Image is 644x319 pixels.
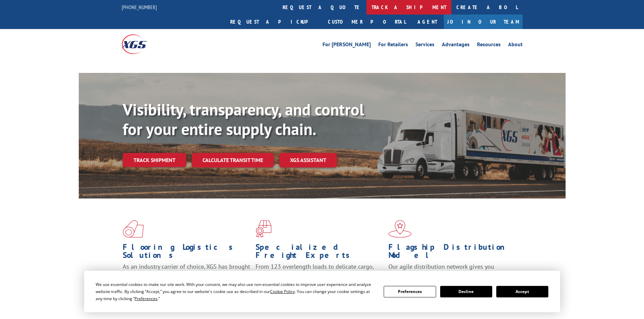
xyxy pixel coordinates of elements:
h1: Flooring Logistics Solutions [123,243,251,263]
a: About [508,42,523,49]
a: For [PERSON_NAME] [323,42,371,49]
a: Track shipment [123,153,186,167]
div: We use essential cookies to make our site work. With your consent, we may also use non-essential ... [96,281,376,302]
a: Join Our Team [444,15,523,29]
p: From 123 overlength loads to delicate cargo, our experienced staff knows the best way to move you... [256,263,383,293]
span: Cookie Policy [270,289,295,294]
a: For Retailers [378,42,408,49]
h1: Specialized Freight Experts [256,243,383,263]
img: xgs-icon-flagship-distribution-model-red [388,220,412,238]
a: Calculate transit time [192,153,274,167]
span: Preferences [135,296,158,301]
img: xgs-icon-focused-on-flooring-red [256,220,271,238]
a: Services [415,42,434,49]
a: XGS ASSISTANT [279,153,337,167]
h1: Flagship Distribution Model [388,243,516,263]
b: Visibility, transparency, and control for your entire supply chain. [123,99,364,139]
a: Resources [477,42,501,49]
button: Decline [440,286,492,297]
a: Advantages [442,42,470,49]
img: xgs-icon-total-supply-chain-intelligence-red [123,220,144,238]
div: Cookie Consent Prompt [84,271,560,312]
a: Customer Portal [323,15,411,29]
span: Our agile distribution network gives you nationwide inventory management on demand. [388,263,513,278]
button: Preferences [384,286,436,297]
a: Request a pickup [225,15,323,29]
a: [PHONE_NUMBER] [122,4,157,10]
a: Agent [411,15,444,29]
span: As an industry carrier of choice, XGS has brought innovation and dedication to flooring logistics... [123,263,250,287]
button: Accept [496,286,548,297]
